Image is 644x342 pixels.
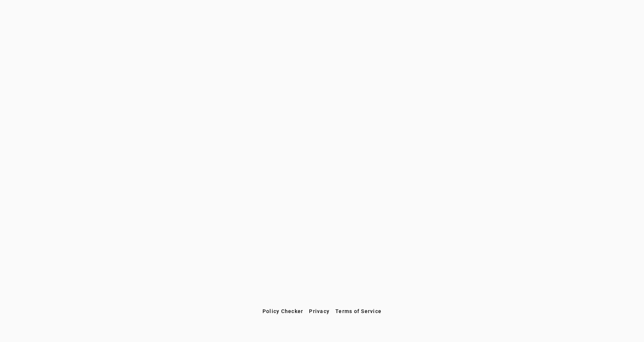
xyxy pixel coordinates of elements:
span: Terms of Service [335,308,381,314]
button: Terms of Service [332,305,384,318]
button: Privacy [306,305,332,318]
span: Privacy [309,308,330,314]
button: Policy Checker [260,305,306,318]
span: Policy Checker [263,308,304,314]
